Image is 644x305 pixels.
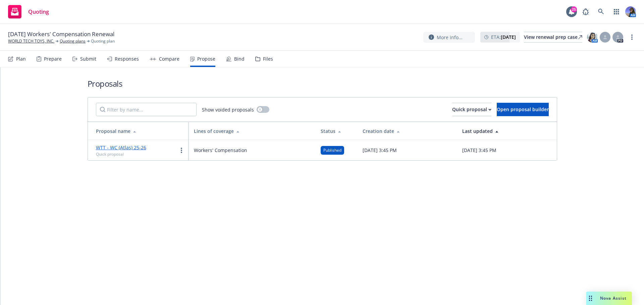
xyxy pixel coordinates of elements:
a: WORLD TECH TOYS, INC. [8,38,54,44]
span: Quoting plan [91,38,115,44]
span: ETA : [491,33,516,41]
button: Open proposal builder [497,103,549,116]
div: Drag to move [586,292,595,305]
h1: Proposals [88,78,557,89]
div: Quick proposal [96,151,146,157]
a: Quoting plans [60,38,86,44]
div: Propose [197,56,215,62]
a: Quoting [5,2,52,21]
a: Report a Bug [579,5,592,18]
span: Show voided proposals [202,106,254,113]
div: Quick proposal [452,103,491,116]
span: Open proposal builder [497,106,549,112]
a: more [177,146,185,154]
div: Proposal name [96,128,183,135]
a: more [628,33,636,41]
img: photo [625,6,636,17]
div: Bind [234,56,245,62]
span: [DATE] 3:45 PM [363,147,397,154]
div: View renewal prep case [524,32,582,42]
div: Creation date [363,128,451,135]
input: Filter by name... [96,103,197,116]
div: Lines of coverage [194,128,310,135]
button: Quick proposal [452,103,491,116]
span: [DATE] 3:45 PM [462,147,496,154]
a: Switch app [610,5,623,18]
div: Files [263,56,273,62]
div: Last updated [462,128,551,135]
img: photo [587,32,598,43]
span: Workers' Compensation [194,147,247,154]
div: 25 [571,6,577,12]
div: Submit [80,56,96,62]
span: [DATE] Workers' Compensation Renewal [8,30,114,38]
span: More info... [437,34,463,41]
button: More info... [423,32,475,43]
span: Quoting [28,9,49,14]
span: Published [323,147,341,153]
button: Nova Assist [586,292,632,305]
div: Compare [159,56,179,62]
div: Prepare [44,56,62,62]
a: Search [594,5,608,18]
div: Plan [16,56,26,62]
a: WTT - WC (Atlas) 25-26 [96,144,146,151]
div: Status [321,128,352,135]
a: View renewal prep case [524,32,582,43]
div: Responses [115,56,139,62]
span: Nova Assist [600,295,627,301]
strong: [DATE] [501,34,516,40]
